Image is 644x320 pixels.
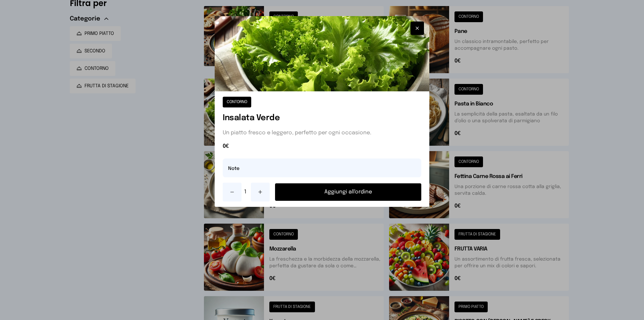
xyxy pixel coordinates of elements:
button: Aggiungi all'ordine [275,183,421,201]
span: 0€ [223,142,421,150]
img: Insalata Verde [215,16,429,91]
span: 1 [244,188,248,196]
h1: Insalata Verde [223,113,421,124]
p: Un piatto fresco e leggero, perfetto per ogni occasione. [223,129,421,137]
button: CONTORNO [223,97,251,107]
